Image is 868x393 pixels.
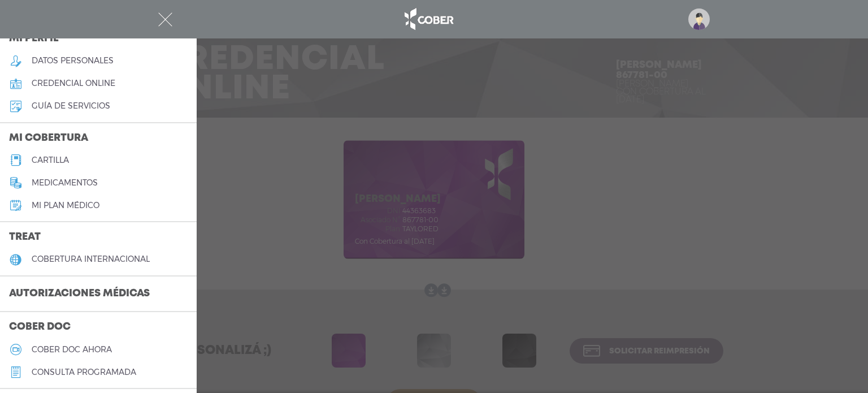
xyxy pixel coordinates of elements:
[32,201,99,210] h5: Mi plan médico
[688,8,710,30] img: profile-placeholder.svg
[32,56,114,66] h5: datos personales
[32,79,115,88] h5: credencial online
[32,368,136,377] h5: consulta programada
[32,254,150,264] h5: cobertura internacional
[32,178,98,188] h5: medicamentos
[32,345,112,355] h5: Cober doc ahora
[32,156,69,165] h5: cartilla
[398,6,458,33] img: logo_cober_home-white.png
[32,101,110,111] h5: guía de servicios
[158,12,172,27] img: Cober_menu-close-white.svg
